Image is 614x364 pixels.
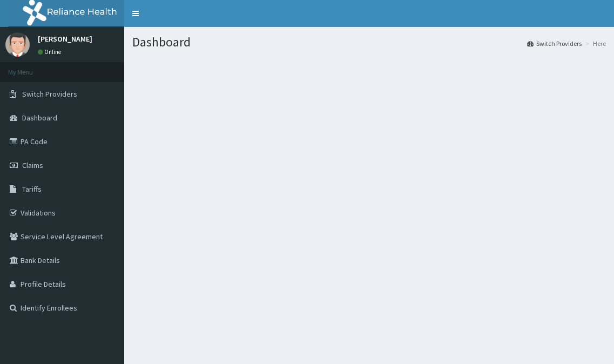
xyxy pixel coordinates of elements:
[22,160,43,170] span: Claims
[22,89,77,99] span: Switch Providers
[5,32,30,57] img: User Image
[38,35,92,43] p: [PERSON_NAME]
[22,113,57,123] span: Dashboard
[22,184,42,194] span: Tariffs
[527,39,582,48] a: Switch Providers
[38,48,64,56] a: Online
[583,39,606,48] li: Here
[132,35,606,49] h1: Dashboard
